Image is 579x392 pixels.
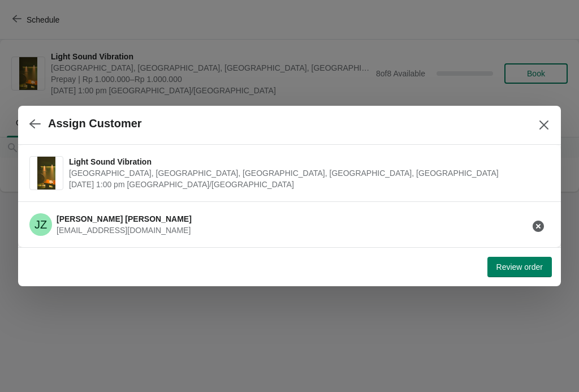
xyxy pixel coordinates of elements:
span: [EMAIL_ADDRESS][DOMAIN_NAME] [57,226,191,235]
button: Review order [487,257,552,277]
span: [PERSON_NAME] [PERSON_NAME] [57,214,192,223]
text: JZ [34,218,47,231]
span: Jing [29,213,52,236]
span: [DATE] 1:00 pm [GEOGRAPHIC_DATA]/[GEOGRAPHIC_DATA] [69,179,544,190]
button: Close [534,115,554,135]
img: Light Sound Vibration | Potato Head Suites & Studios, Jalan Petitenget, Seminyak, Badung Regency,... [37,157,56,189]
span: [GEOGRAPHIC_DATA], [GEOGRAPHIC_DATA], [GEOGRAPHIC_DATA], [GEOGRAPHIC_DATA], [GEOGRAPHIC_DATA] [69,167,544,179]
span: Review order [496,262,543,272]
span: Light Sound Vibration [69,156,544,167]
h2: Assign Customer [48,117,142,130]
